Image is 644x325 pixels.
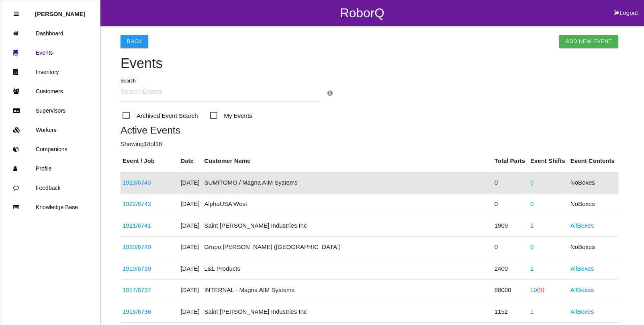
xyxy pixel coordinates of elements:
[0,197,100,217] a: Knowledge Base
[121,77,136,84] label: Search
[327,90,333,97] a: Search Info
[123,307,176,317] div: 68403783AB
[568,172,618,193] td: No Boxes
[0,159,100,178] a: Profile
[14,4,19,24] div: Close
[493,280,528,301] td: 88000
[530,286,544,293] a: 10(9)
[35,4,86,17] p: Rosie Blandino
[178,215,202,237] td: [DATE]
[178,193,202,215] td: [DATE]
[178,280,202,301] td: [DATE]
[202,193,493,215] td: AlphaUSA West
[123,286,176,295] div: 2002007; 2002021
[121,140,618,149] p: Showing 18 of 18
[202,150,493,172] th: Customer Name
[202,280,493,301] td: INTERNAL - Magna AIM Systems
[178,150,202,172] th: Date
[0,101,100,120] a: Supervisors
[178,172,202,193] td: [DATE]
[530,243,534,250] a: 0
[493,193,528,215] td: 0
[0,178,100,197] a: Feedback
[121,35,148,48] button: Back
[178,237,202,258] td: [DATE]
[202,215,493,237] td: Saint [PERSON_NAME] Industries Inc
[570,222,594,229] a: AllBoxes
[123,243,176,252] div: TBD
[0,43,100,62] a: Events
[530,179,534,186] a: 0
[178,258,202,280] td: [DATE]
[178,301,202,323] td: [DATE]
[493,172,528,193] td: 0
[121,125,618,136] h5: Active Events
[570,286,594,293] a: AllBoxes
[123,222,151,229] a: 1921/6741
[570,265,594,272] a: AllBoxes
[493,150,528,172] th: Total Parts
[493,215,528,237] td: 1909
[210,111,252,121] span: My Events
[559,35,618,48] a: Add New Event
[530,265,534,272] a: 2
[123,200,176,209] div: WA14CO14
[570,308,594,315] a: AllBoxes
[530,222,534,229] a: 2
[568,193,618,215] td: No Boxes
[202,301,493,323] td: Saint [PERSON_NAME] Industries Inc
[123,178,176,187] div: 68343526AB
[123,221,176,230] div: 68403782AB
[121,56,618,71] h4: Events
[493,258,528,280] td: 2400
[530,308,534,315] a: 1
[121,150,178,172] th: Event / Job
[202,237,493,258] td: Grupo [PERSON_NAME] ([GEOGRAPHIC_DATA])
[530,200,534,207] a: 0
[0,140,100,159] a: Companions
[537,286,544,293] span: (9)
[202,172,493,193] td: SUMITOMO / Magna AIM Systems
[528,150,568,172] th: Event Shifts
[568,237,618,258] td: No Boxes
[0,120,100,140] a: Workers
[568,150,618,172] th: Event Contents
[0,24,100,43] a: Dashboard
[121,83,321,101] input: Search Events
[123,308,151,315] a: 1916/6736
[123,111,198,121] span: Archived Event Search
[202,258,493,280] td: L&L Products
[123,265,151,272] a: 1919/6739
[0,82,100,101] a: Customers
[123,264,176,274] div: K4036AC1HC (61492)
[0,62,100,82] a: Inventory
[493,237,528,258] td: 0
[123,200,151,207] a: 1922/6742
[123,286,151,293] a: 1917/6737
[493,301,528,323] td: 1152
[123,243,151,250] a: 1920/6740
[123,179,151,186] a: 1923/6743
